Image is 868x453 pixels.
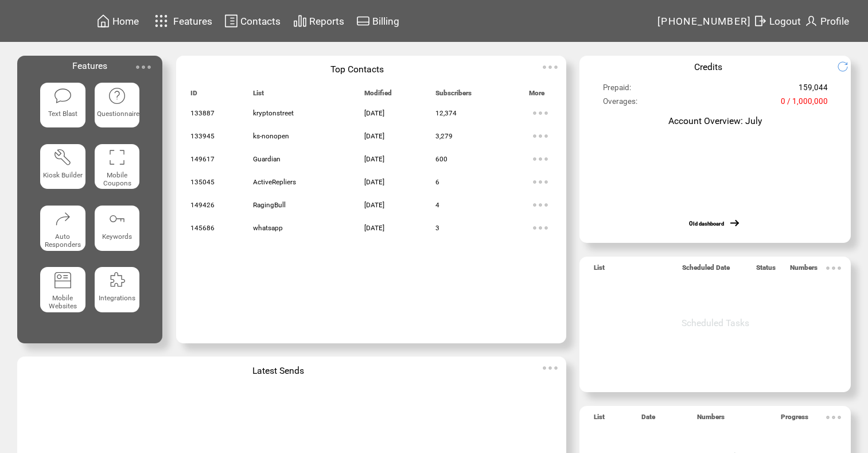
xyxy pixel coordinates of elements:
img: integrations.svg [108,271,126,289]
a: Features [150,10,215,32]
a: Profile [803,12,851,30]
span: Status [756,264,776,277]
span: [DATE] [364,155,384,163]
img: ellypsis.svg [822,406,845,429]
span: 149426 [190,201,215,209]
span: Prepaid: [603,83,631,97]
img: profile.svg [804,14,818,28]
span: 135045 [190,178,215,186]
span: Subscribers [435,89,472,102]
span: Progress [781,413,808,426]
span: List [253,89,264,102]
img: chart.svg [293,14,307,28]
span: 133945 [190,132,215,140]
a: Contacts [223,12,282,30]
span: 0 / 1,000,000 [781,97,828,111]
img: ellypsis.svg [539,56,562,79]
span: 6 [435,178,439,186]
img: questionnaire.svg [108,87,126,105]
img: exit.svg [753,14,767,28]
span: Features [173,16,212,27]
span: 133887 [190,109,215,117]
a: Auto Responders [40,206,85,258]
span: Mobile Coupons [103,171,131,187]
a: Home [95,12,141,30]
span: List [594,413,605,426]
a: Kiosk Builder [40,144,85,196]
span: Guardian [253,155,281,163]
span: More [529,89,544,102]
img: features.svg [151,11,172,30]
img: coupons.svg [108,148,126,167]
img: creidtcard.svg [356,14,370,28]
span: Scheduled Tasks [682,318,749,328]
img: keywords.svg [108,210,126,228]
img: ellypsis.svg [529,125,552,148]
img: ellypsis.svg [539,357,562,380]
a: Mobile Coupons [95,144,140,196]
span: 149617 [190,155,215,163]
span: List [594,264,605,277]
span: ActiveRepliers [253,178,296,186]
img: ellypsis.svg [529,193,552,216]
span: Kiosk Builder [43,171,83,179]
a: Billing [355,12,401,30]
span: kryptonstreet [253,109,294,117]
span: 145686 [190,224,215,232]
span: 600 [435,155,447,163]
span: 3,279 [435,132,453,140]
span: Credits [694,61,722,72]
span: Text Blast [48,110,77,118]
span: Keywords [102,233,132,241]
span: 4 [435,201,439,209]
span: Reports [309,16,344,27]
span: Modified [364,89,392,102]
span: Billing [372,16,399,27]
span: Auto Responders [45,233,81,249]
span: Questionnaire [97,110,139,118]
img: auto-responders.svg [53,210,72,228]
a: Reports [291,12,346,30]
img: ellypsis.svg [529,102,552,125]
span: [DATE] [364,109,384,117]
span: RagingBull [253,201,286,209]
span: Features [72,60,107,71]
span: Account Overview: July [668,115,762,126]
span: Latest Sends [252,365,304,376]
img: ellypsis.svg [822,257,845,280]
span: Integrations [99,294,135,302]
span: Top Contacts [330,64,384,75]
span: ks-nonopen [253,132,289,140]
span: 3 [435,224,439,232]
span: Profile [820,16,849,27]
span: Date [641,413,655,426]
span: ID [190,89,197,102]
a: Old dashboard [689,220,724,227]
img: contacts.svg [224,14,238,28]
span: Scheduled Date [682,264,730,277]
span: [PHONE_NUMBER] [657,16,752,27]
a: Integrations [95,267,140,319]
img: tool%201.svg [53,148,72,167]
span: Logout [769,16,801,27]
img: mobile-websites.svg [53,271,72,289]
a: Logout [752,12,803,30]
img: refresh.png [837,61,857,72]
span: Home [112,16,139,27]
a: Questionnaire [95,83,140,135]
img: ellypsis.svg [132,56,155,79]
span: Overages: [603,97,637,111]
span: Numbers [697,413,725,426]
span: [DATE] [364,224,384,232]
img: ellypsis.svg [529,171,552,193]
span: 12,374 [435,109,457,117]
img: text-blast.svg [53,87,72,105]
span: Mobile Websites [49,294,77,310]
span: Numbers [790,264,818,277]
img: home.svg [96,14,110,28]
span: 159,044 [799,83,828,97]
span: whatsapp [253,224,283,232]
a: Keywords [95,206,140,258]
img: ellypsis.svg [529,216,552,239]
span: [DATE] [364,178,384,186]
